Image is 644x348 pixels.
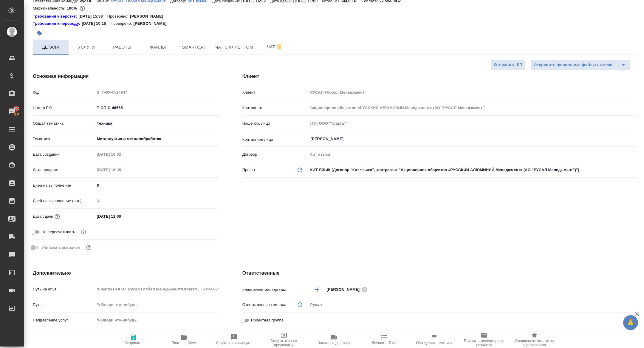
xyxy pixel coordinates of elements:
[33,182,95,188] p: Дней на выполнение
[259,331,309,348] button: Создать счет на предоплату
[494,61,522,68] span: Отправить КП
[159,331,209,348] button: Папка на Drive
[95,315,219,325] div: ✎ Введи что-нибудь
[97,317,211,323] div: ✎ Введи что-нибудь
[33,270,219,277] h4: Дополнительно
[33,302,95,308] p: Путь
[242,270,637,277] h4: Ответственные
[308,119,637,128] input: Пустое поле
[95,88,219,97] input: Пустое поле
[626,316,636,329] span: 🙏
[327,286,370,293] div: [PERSON_NAME]
[144,44,172,51] span: Файлы
[309,331,359,348] button: Заявка на доставку
[623,315,638,330] button: 🙏
[310,282,324,297] button: Добавить менеджера
[513,339,556,347] span: Скопировать ссылку на оценку заказа
[33,286,95,292] p: Путь на drive
[95,134,219,144] div: Металлургия и металлобработка
[308,150,637,159] input: Пустое поле
[409,331,459,348] button: Определить тематику
[53,213,61,220] button: Если добавить услуги и заполнить их объемом, то дата рассчитается автоматически
[509,331,559,348] button: Скопировать ссылку на оценку заказа
[179,44,208,51] span: Smartcat
[33,317,95,323] p: Направление услуг
[275,44,282,51] svg: Отписаться
[530,60,617,70] button: Отправить финальные файлы на email
[95,103,219,112] input: ✎ Введи что-нибудь
[491,60,526,70] button: Отправить КП
[33,151,95,157] p: Дата создания
[33,120,95,126] p: Общая тематика
[308,103,637,112] input: Пустое поле
[251,317,284,323] span: Проектная группа
[107,13,130,19] p: Проверено:
[33,136,95,142] p: Тематика
[242,89,308,95] p: Клиент
[359,331,409,348] button: Добавить Todo
[33,6,67,10] p: Маржинальность:
[109,331,159,348] button: Сохранить
[242,120,308,126] p: Наше юр. лицо
[33,13,78,19] div: Нажми, чтобы открыть папку с инструкцией
[242,151,308,157] p: Договор
[95,197,219,205] input: Пустое поле
[308,88,637,97] input: Пустое поле
[33,105,95,111] p: Номер PO
[125,341,143,345] span: Сохранить
[82,21,111,27] p: [DATE] 10:15
[216,341,252,345] span: Создать рекламацию
[95,150,147,159] input: Пустое поле
[78,13,107,19] p: [DATE] 15:38
[10,106,23,112] span: 100
[242,73,637,80] h4: Клиент
[95,181,219,190] input: ✎ Введи что-нибудь
[242,105,308,111] p: Контрагент
[130,13,168,19] p: [PERSON_NAME]
[95,166,147,174] input: Пустое поле
[108,44,137,51] span: Работы
[242,167,256,173] p: Проект
[33,167,95,173] p: Дата продажи
[33,214,53,219] p: Дата сдачи
[95,285,219,293] input: Пустое поле
[416,341,452,345] span: Определить тематику
[95,300,219,309] input: ✎ Введи что-нибудь
[242,137,308,143] p: Контактное лицо
[33,21,82,27] a: Требования к переводу:
[78,4,86,12] button: 0.00 RUB;
[33,89,95,95] p: Код
[41,245,80,250] span: Учитывать выходные
[95,118,219,129] div: Техника
[33,27,46,40] button: Добавить тэг
[534,62,614,69] span: Отправить финальные файлы на email
[111,21,134,27] p: Проверено:
[80,228,87,236] button: Включи, если не хочешь, чтобы указанная дата сдачи изменилась после переставления заказа в 'Подтв...
[372,341,396,345] span: Добавить Todo
[634,138,635,140] button: Open
[634,289,635,290] button: Open
[67,6,78,10] p: 100%
[33,73,219,80] h4: Основная информация
[33,21,82,27] div: Нажми, чтобы открыть папку с инструкцией
[33,13,78,19] a: Требования к верстке:
[308,165,637,175] div: КИТ ЯЗЫК (Договор "Кит языки", контрагент "Акционерное общество «РУССКИЙ АЛЮМИНИЙ Менеджмент» (АО...
[530,60,630,70] div: split button
[85,244,93,251] button: Выбери, если сб и вс нужно считать рабочими днями для выполнения заказа.
[1,104,22,119] a: 100
[327,287,363,293] span: [PERSON_NAME]
[215,44,253,51] span: Чат с клиентом
[242,287,308,293] p: Клиентские менеджеры
[459,331,509,348] button: Призвать менеджера по развитию
[41,229,75,235] span: Не пересчитывать
[318,341,350,345] span: Заявка на доставку
[36,44,65,51] span: Детали
[209,331,259,348] button: Создать рекламацию
[260,43,289,51] span: Чат
[95,212,147,221] input: ✎ Введи что-нибудь
[133,21,171,27] p: [PERSON_NAME]
[308,300,637,310] div: Русал
[242,302,287,308] p: Ответственная команда
[463,339,506,347] span: Призвать менеджера по развитию
[72,44,101,51] span: Услуги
